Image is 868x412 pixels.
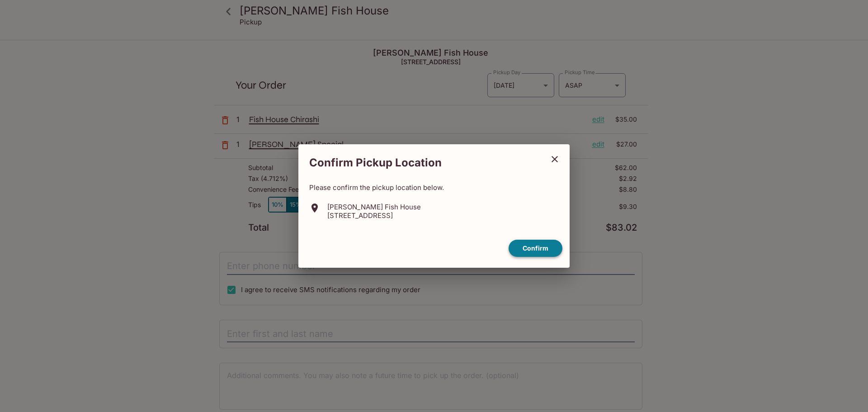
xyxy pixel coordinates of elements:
h2: Confirm Pickup Location [298,152,543,174]
p: Please confirm the pickup location below. [309,183,559,192]
button: confirm [509,240,562,257]
button: close [543,148,566,170]
p: [STREET_ADDRESS] [327,211,421,220]
p: [PERSON_NAME] Fish House [327,203,421,211]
